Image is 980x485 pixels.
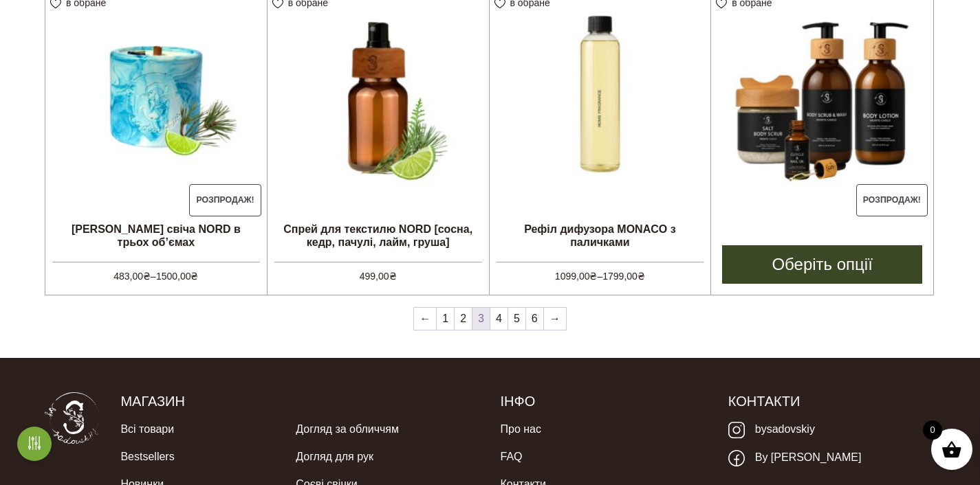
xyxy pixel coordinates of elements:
[602,271,645,282] bdi: 1799,00
[143,271,151,282] span: ₴
[490,217,711,254] h2: Рефіл дифузора MONACO з паличками
[638,271,645,282] span: ₴
[120,392,479,410] h5: Магазин
[728,416,815,444] a: bysadovskiy
[589,271,597,282] span: ₴
[508,308,525,330] a: 5
[728,392,935,410] h5: Контакти
[360,271,397,282] bdi: 499,00
[52,262,260,284] span: –
[296,416,399,443] a: Догляд за обличчям
[45,217,267,254] h2: [PERSON_NAME] свіча NORD в трьох об’ємах
[500,443,522,471] a: FAQ
[526,308,543,330] a: 6
[156,271,199,282] bdi: 1500,00
[555,271,598,282] bdi: 1099,00
[190,271,198,282] span: ₴
[497,262,704,284] span: –
[722,245,922,284] a: Виберіть опції для " Набір BODY ROUTINE: скраб, гель для душу, лосьйон + олія для кутикули у пода...
[437,308,454,330] a: 1
[113,271,151,282] bdi: 483,00
[120,416,174,443] a: Всі товари
[268,217,489,254] h2: Спрей для текстилю NORD [сосна, кедр, пачулі, лайм, груша]
[728,444,862,472] a: By [PERSON_NAME]
[414,308,436,330] a: ←
[389,271,397,282] span: ₴
[189,184,261,217] span: Розпродаж!
[500,416,541,443] a: Про нас
[500,392,707,410] h5: Інфо
[120,443,174,471] a: Bestsellers
[472,308,490,330] span: 3
[856,184,928,217] span: Розпродаж!
[923,420,942,440] span: 0
[455,308,472,330] a: 2
[296,443,373,471] a: Догляд для рук
[490,308,508,330] a: 4
[544,308,566,330] a: →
